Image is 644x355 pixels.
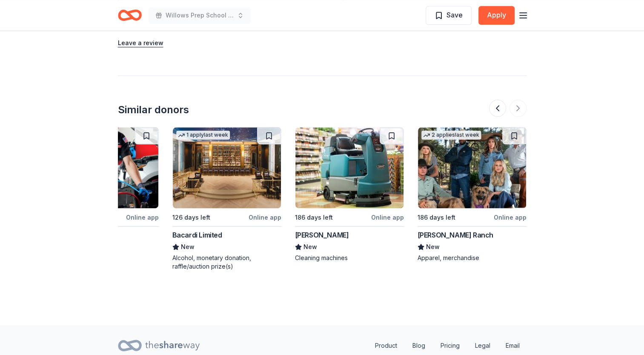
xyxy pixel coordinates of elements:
[172,127,281,271] a: Image for Bacardi Limited1 applylast week126 days leftOnline appBacardi LimitedNewAlcohol, moneta...
[418,127,526,208] img: Image for Kimes Ranch
[118,38,163,48] button: Leave a review
[478,6,515,25] button: Apply
[172,254,281,271] div: Alcohol, monetary donation, raffle/auction prize(s)
[176,131,230,140] div: 1 apply last week
[368,337,404,354] a: Product
[418,230,493,240] div: [PERSON_NAME] Ranch
[426,6,472,25] button: Save
[181,242,195,252] span: New
[421,131,481,140] div: 2 applies last week
[295,230,349,240] div: [PERSON_NAME]
[166,10,234,20] span: Willows Prep School Annual Auction/Gala
[172,230,222,240] div: Bacardi Limited
[468,337,497,354] a: Legal
[295,254,404,262] div: Cleaning machines
[494,212,527,223] div: Online app
[149,7,251,24] button: Willows Prep School Annual Auction/Gala
[371,212,404,223] div: Online app
[499,337,527,354] a: Email
[118,5,142,25] a: Home
[418,212,455,223] div: 186 days left
[406,337,432,354] a: Blog
[249,212,281,223] div: Online app
[172,212,210,223] div: 126 days left
[426,242,440,252] span: New
[295,127,404,208] img: Image for Tennant
[126,212,159,223] div: Online app
[434,337,467,354] a: Pricing
[418,127,527,262] a: Image for Kimes Ranch2 applieslast week186 days leftOnline app[PERSON_NAME] RanchNewApparel, merc...
[368,337,527,354] nav: quick links
[303,242,317,252] span: New
[118,103,189,117] div: Similar donors
[418,254,527,262] div: Apparel, merchandise
[173,127,281,208] img: Image for Bacardi Limited
[447,9,463,20] span: Save
[295,127,404,262] a: Image for Tennant186 days leftOnline app[PERSON_NAME]NewCleaning machines
[295,212,333,223] div: 186 days left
